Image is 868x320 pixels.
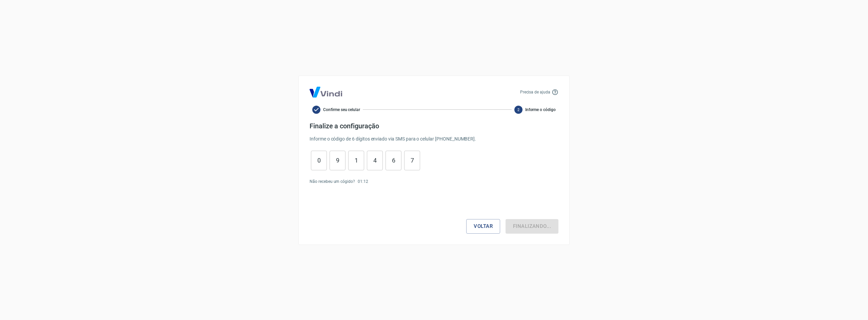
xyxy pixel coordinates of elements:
[310,135,558,143] p: Informe o código de 6 dígitos enviado via SMS para o celular [PHONE_NUMBER] .
[323,107,360,113] span: Confirme seu celular
[310,87,342,98] img: Logo Vind
[310,178,355,185] p: Não recebeu um cógido?
[520,89,550,95] p: Precisa de ajuda
[466,219,500,233] button: Voltar
[358,178,368,185] p: 01 : 12
[310,122,558,130] h4: Finalize a configuração
[525,107,556,113] span: Informe o código
[517,107,519,112] text: 2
